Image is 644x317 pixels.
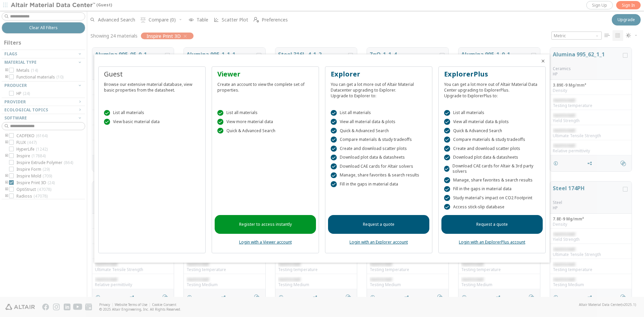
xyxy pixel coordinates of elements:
[331,155,337,161] div: 
[444,186,450,192] div: 
[540,58,546,64] button: Close
[104,110,110,116] div: 
[331,79,427,99] div: You can get a lot more out of Altair Material Datacenter upgrading to Explorer. Upgrade to Explor...
[217,79,313,93] div: Create an account to view the complete set of properties.
[217,69,313,79] div: Viewer
[217,119,223,125] div: 
[350,239,408,245] a: Login with an Explorer account
[444,146,540,152] div: Create and download scatter plots
[441,215,543,234] a: Request a quote
[331,181,337,187] div: 
[104,79,200,93] div: Browse our extensive material database, view basic properties from the datasheet.
[444,146,450,152] div: 
[331,128,427,134] div: Quick & Advanced Search
[444,177,540,183] div: Manage, share favorites & search results
[331,69,427,79] div: Explorer
[104,69,200,79] div: Guest
[444,119,450,125] div: 
[444,186,540,192] div: Fill in the gaps in material data
[444,195,540,201] div: Study material's impact on CO2 Footprint
[331,172,337,178] div: 
[331,163,337,169] div: 
[444,69,540,79] div: ExplorerPlus
[331,146,427,152] div: Create and download scatter plots
[444,204,450,210] div: 
[331,155,427,161] div: Download plot data & datasheets
[104,119,110,125] div: 
[331,181,427,187] div: Fill in the gaps in material data
[444,163,540,174] div: Download CAE cards for Altair & 3rd party solvers
[104,119,200,125] div: View basic material data
[444,79,540,99] div: You can get a lot more out of Altair Material Data Center upgrading to ExplorerPlus. Upgrade to E...
[217,110,223,116] div: 
[217,128,223,134] div: 
[444,128,450,134] div: 
[444,110,450,116] div: 
[331,119,337,125] div: 
[215,215,316,234] a: Register to access instantly
[331,128,337,134] div: 
[331,137,427,143] div: Compare materials & study tradeoffs
[331,110,337,116] div: 
[331,137,337,143] div: 
[459,239,525,245] a: Login with an ExplorerPlus account
[444,128,540,134] div: Quick & Advanced Search
[104,110,200,116] div: List all materials
[328,215,429,234] a: Request a quote
[444,155,540,161] div: Download plot data & datasheets
[444,195,450,201] div: 
[444,110,540,116] div: List all materials
[444,137,540,143] div: Compare materials & study tradeoffs
[444,177,450,183] div: 
[444,119,540,125] div: View all material data & plots
[331,163,427,169] div: Download CAE cards for Altair solvers
[217,119,313,125] div: View more material data
[444,155,450,161] div: 
[331,172,427,178] div: Manage, share favorites & search results
[444,166,449,172] div: 
[444,137,450,143] div: 
[217,110,313,116] div: List all materials
[331,110,427,116] div: List all materials
[331,146,337,152] div: 
[239,239,292,245] a: Login with a Viewer account
[331,119,427,125] div: View all material data & plots
[444,204,540,210] div: Access stick-slip database
[217,128,313,134] div: Quick & Advanced Search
